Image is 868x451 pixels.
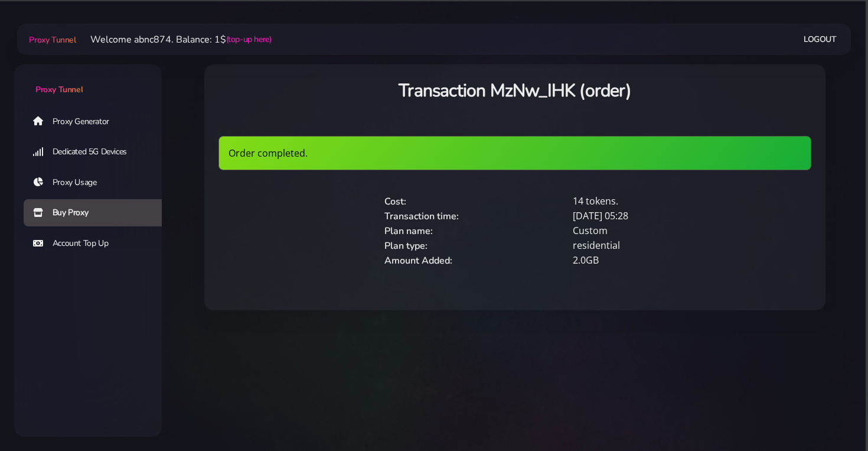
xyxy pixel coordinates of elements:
div: Order completed. [218,136,811,170]
iframe: Webchat Widget [811,394,853,436]
a: Account Top Up [24,230,171,257]
div: [DATE] 05:28 [566,209,754,223]
span: Proxy Tunnel [29,34,76,46]
div: 14 tokens. [566,194,754,209]
div: residential [566,238,754,253]
a: Buy Proxy [24,199,171,226]
span: Plan name: [384,225,433,238]
span: Cost: [384,195,406,208]
a: Proxy Usage [24,169,171,196]
a: Proxy Generator [24,108,171,135]
a: Logout [804,28,837,50]
a: Dedicated 5G Devices [24,138,171,166]
div: Custom [566,223,754,238]
div: 2.0GB [566,253,754,268]
span: Transaction time: [384,210,459,223]
a: (top-up here) [226,33,272,46]
span: Amount Added: [384,254,452,267]
a: Proxy Tunnel [27,30,76,49]
span: Plan type: [384,239,428,252]
li: Welcome abnc874. Balance: 1$ [76,33,272,47]
h3: Transaction MzNw_IHK (order) [218,79,811,103]
span: Proxy Tunnel [35,84,83,95]
a: Proxy Tunnel [14,64,162,96]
